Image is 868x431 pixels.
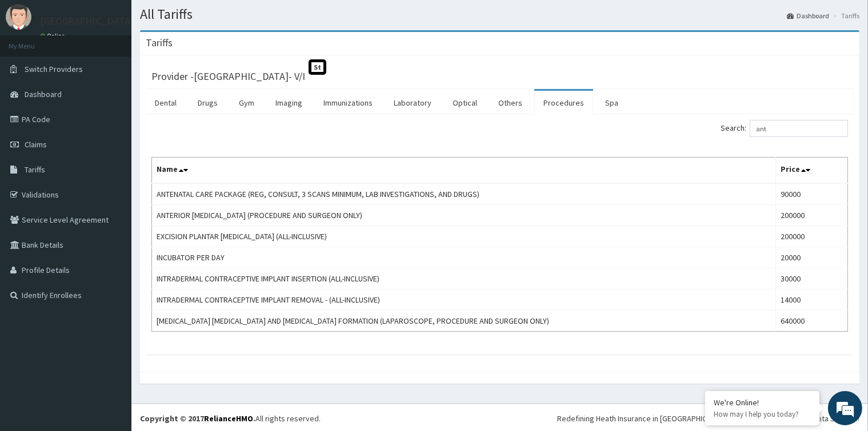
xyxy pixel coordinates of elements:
td: 200000 [776,205,848,226]
th: Price [776,158,848,184]
a: Dental [146,91,186,115]
a: Imaging [266,91,311,115]
h3: Provider - [GEOGRAPHIC_DATA]- V/I [151,71,305,82]
td: INTRADERMAL CONTRACEPTIVE IMPLANT REMOVAL - (ALL-INCLUSIVE) [152,289,776,311]
span: Switch Providers [25,64,83,74]
div: Chat with us now [59,64,192,79]
li: Tariffs [830,11,859,21]
h3: Tariffs [146,38,173,48]
td: [MEDICAL_DATA] [MEDICAL_DATA] AND [MEDICAL_DATA] FORMATION (LAPAROSCOPE, PROCEDURE AND SURGEON ONLY) [152,311,776,332]
p: How may I help you today? [714,409,811,419]
a: Online [40,32,67,40]
a: Others [489,91,531,115]
input: Search: [750,120,848,137]
td: 90000 [776,183,848,205]
h1: All Tariffs [140,7,859,22]
div: We're Online! [714,397,811,408]
a: Gym [230,91,263,115]
img: d_794563401_company_1708531726252_794563401 [21,57,46,86]
td: INTRADERMAL CONTRACEPTIVE IMPLANT INSERTION (ALL-INCLUSIVE) [152,268,776,289]
td: INCUBATOR PER DAY [152,247,776,268]
span: Claims [25,139,47,150]
a: Spa [596,91,627,115]
td: 30000 [776,268,848,289]
td: 20000 [776,247,848,268]
span: We're online! [66,144,158,259]
a: Immunizations [314,91,382,115]
strong: Copyright © 2017 . [140,413,255,424]
div: Redefining Heath Insurance in [GEOGRAPHIC_DATA] using Telemedicine and Data Science! [557,413,859,424]
th: Name [152,158,776,184]
div: Minimize live chat window [187,6,215,33]
a: Optical [443,91,486,115]
td: 640000 [776,311,848,332]
span: St [309,59,326,75]
a: Procedures [534,91,593,115]
a: Dashboard [787,11,829,21]
img: User Image [6,4,31,30]
td: ANTENATAL CARE PACKAGE (REG, CONSULT, 3 SCANS MINIMUM, LAB INVESTIGATIONS, AND DRUGS) [152,183,776,205]
td: EXCISION PLANTAR [MEDICAL_DATA] (ALL-INCLUSIVE) [152,226,776,247]
td: 14000 [776,289,848,311]
span: Tariffs [25,164,45,175]
a: RelianceHMO [204,413,253,424]
td: 200000 [776,226,848,247]
a: Laboratory [385,91,441,115]
label: Search: [721,120,848,137]
textarea: Type your message and hit 'Enter' [6,312,218,352]
a: Drugs [189,91,227,115]
td: ANTERIOR [MEDICAL_DATA] (PROCEDURE AND SURGEON ONLY) [152,205,776,226]
p: [GEOGRAPHIC_DATA] [40,16,134,26]
span: Dashboard [25,89,62,99]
